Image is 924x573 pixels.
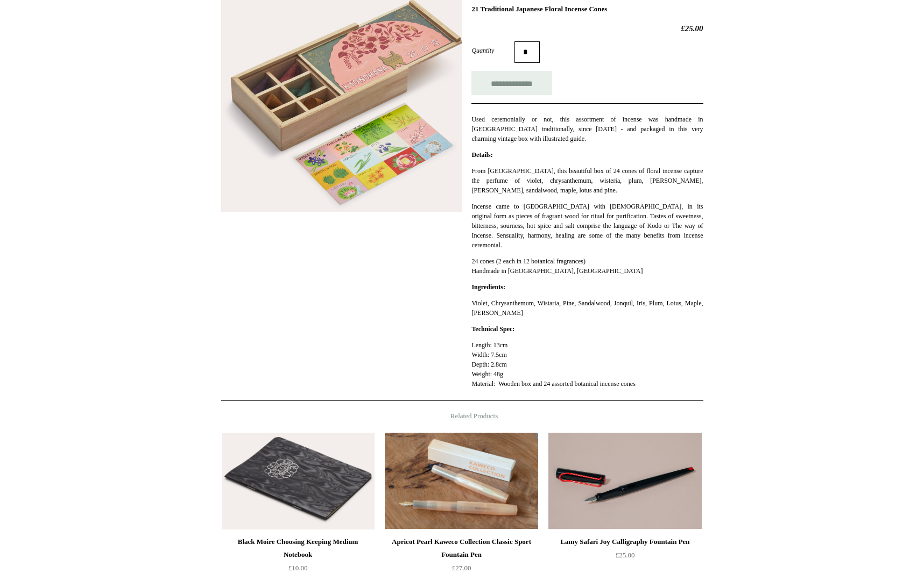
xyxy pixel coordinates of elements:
[471,202,703,250] p: Incense came to [GEOGRAPHIC_DATA] with [DEMOGRAPHIC_DATA], in its original form as pieces of frag...
[471,114,703,144] p: Used ceremonially or not, this assortment of incense was handmade in [GEOGRAPHIC_DATA] traditiona...
[471,46,514,55] label: Quantity
[222,433,375,529] a: Black Moire Choosing Keeping Medium Notebook Black Moire Choosing Keeping Medium Notebook
[551,535,699,548] div: Lamy Safari Joy Calligraphy Fountain Pen
[222,433,375,529] img: Black Moire Choosing Keeping Medium Notebook
[471,5,703,13] h1: 21 Traditional Japanese Floral Incense Cones
[288,564,308,572] span: £10.00
[548,433,701,529] img: Lamy Safari Joy Calligraphy Fountain Pen
[471,340,703,389] p: Length: 13cm Width: 7.5cm Depth: 2.8cm Weight: 48g Material: Wooden box and 24 assorted botanical...
[224,535,372,561] div: Black Moire Choosing Keeping Medium Notebook
[471,151,492,159] strong: Details:
[471,166,703,195] p: From [GEOGRAPHIC_DATA], this beautiful box of 24 cones of floral incense capture the perfume of v...
[471,256,703,276] p: 24 cones (2 each in 12 botanical fragrances) Handmade in [GEOGRAPHIC_DATA], [GEOGRAPHIC_DATA]
[193,412,731,420] h4: Related Products
[471,283,505,291] strong: Ingredients:
[471,298,703,318] p: Violet, Chrysanthemum, Wistaria, Pine, Sandalwood, Jonquil, Iris, Plum, Lotus, Maple, [PERSON_NAME]
[548,433,701,529] a: Lamy Safari Joy Calligraphy Fountain Pen Lamy Safari Joy Calligraphy Fountain Pen
[387,535,535,561] div: Apricot Pearl Kaweco Collection Classic Sport Fountain Pen
[385,433,538,529] a: Apricot Pearl Kaweco Collection Classic Sport Fountain Pen Apricot Pearl Kaweco Collection Classi...
[452,564,471,572] span: £27.00
[616,551,635,559] span: £25.00
[471,24,703,33] h2: £25.00
[385,433,538,529] img: Apricot Pearl Kaweco Collection Classic Sport Fountain Pen
[471,325,514,333] strong: Technical Spec:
